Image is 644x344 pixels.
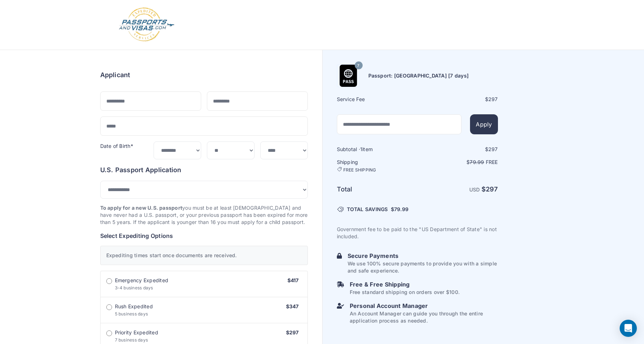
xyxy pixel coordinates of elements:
span: $417 [287,277,299,283]
span: FREE SHIPPING [343,167,376,173]
span: Rush Expedited [115,303,153,310]
span: $297 [286,329,299,335]
span: $347 [286,303,299,309]
span: 297 [488,146,498,152]
p: $ [418,159,498,166]
button: Apply [470,114,498,134]
h6: Total [337,184,417,194]
h6: Subtotal · item [337,146,417,153]
h6: Personal Account Manager [350,301,498,310]
span: $ [391,206,408,213]
label: Date of Birth* [100,143,133,149]
span: Free [486,159,498,165]
div: Open Intercom Messenger [620,320,637,337]
span: TOTAL SAVINGS [347,206,388,213]
span: 3-4 business days [115,285,153,290]
div: $ [418,146,498,153]
span: 5 business days [115,311,148,316]
span: 297 [486,185,498,193]
strong: $ [481,185,498,193]
span: 79.99 [394,206,408,212]
h6: Service Fee [337,96,417,103]
p: Free standard shipping on orders over $100. [350,289,460,296]
div: Expediting times start once documents are received. [100,246,308,265]
span: Emergency Expedited [115,277,169,284]
h6: Applicant [100,70,130,80]
p: you must be at least [DEMOGRAPHIC_DATA] and have never had a U.S. passport, or your previous pass... [100,204,308,226]
h6: Select Expediting Options [100,231,308,240]
span: 79.99 [470,159,484,165]
img: Logo [118,7,175,43]
h6: Shipping [337,159,417,173]
img: Product Name [337,65,359,87]
span: 297 [488,96,498,102]
p: We use 100% secure payments to provide you with a simple and safe experience. [348,260,498,274]
div: $ [418,96,498,103]
span: Priority Expedited [115,329,158,336]
strong: To apply for a new U.S. passport [100,205,183,211]
span: 1 [360,146,362,152]
h6: Passport: [GEOGRAPHIC_DATA] [7 days] [368,72,469,79]
span: 7 [357,61,359,70]
span: USD [469,186,480,193]
span: 7 business days [115,337,148,343]
p: Government fee to be paid to the "US Department of State" is not included. [337,226,498,240]
h6: Secure Payments [348,251,498,260]
h6: U.S. Passport Application [100,165,308,175]
p: An Account Manager can guide you through the entire application process as needed. [350,310,498,324]
h6: Free & Free Shipping [350,280,460,289]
